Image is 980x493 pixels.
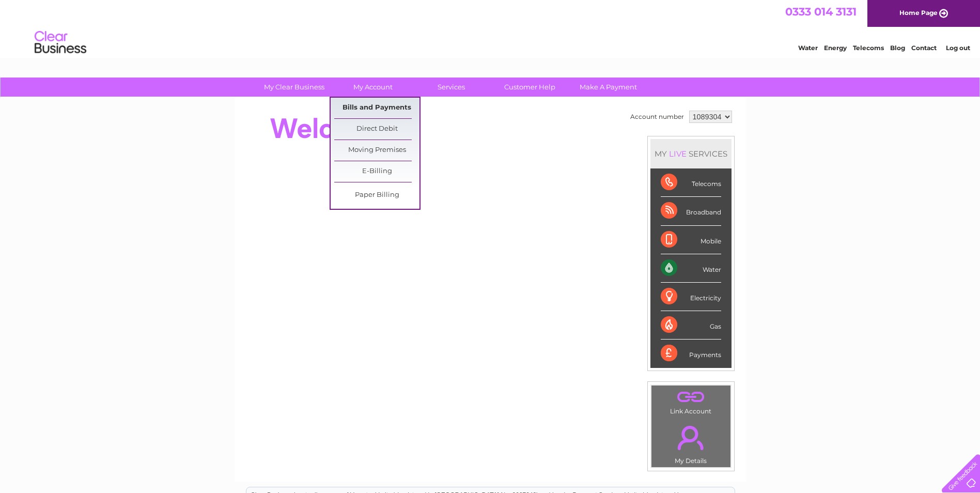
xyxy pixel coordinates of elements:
[334,98,419,118] a: Bills and Payments
[785,5,857,18] a: 0333 014 3131
[566,78,651,97] a: Make A Payment
[252,78,337,97] a: My Clear Business
[654,420,728,456] a: .
[334,119,419,140] a: Direct Debit
[334,185,419,206] a: Paper Billing
[487,78,572,97] a: Customer Help
[330,78,415,97] a: My Account
[661,311,721,340] div: Gas
[661,168,721,197] div: Telecoms
[798,44,818,52] a: Water
[246,6,735,50] div: Clear Business is a trading name of Verastar Limited (registered in [GEOGRAPHIC_DATA] No. 3667643...
[650,139,732,168] div: MY SERVICES
[334,140,419,161] a: Moving Premises
[409,78,494,97] a: Services
[651,417,731,468] td: My Details
[661,197,721,225] div: Broadband
[824,44,847,52] a: Energy
[667,149,689,159] div: LIVE
[911,44,937,52] a: Contact
[334,161,419,182] a: E-Billing
[654,388,728,406] a: .
[651,385,731,418] td: Link Account
[853,44,884,52] a: Telecoms
[661,226,721,254] div: Mobile
[661,340,721,367] div: Payments
[628,108,687,126] td: Account number
[890,44,905,52] a: Blog
[661,254,721,283] div: Water
[946,44,970,52] a: Log out
[661,283,721,311] div: Electricity
[34,27,87,58] img: logo.png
